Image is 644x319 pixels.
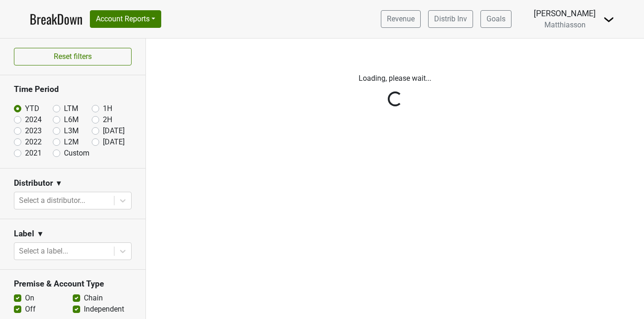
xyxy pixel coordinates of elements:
[90,10,161,28] button: Account Reports
[30,9,82,29] a: BreakDown
[381,10,421,28] a: Revenue
[544,20,586,29] span: Matthiasson
[428,10,473,28] a: Distrib Inv
[480,10,511,28] a: Goals
[534,7,596,20] div: [PERSON_NAME]
[603,14,614,25] img: Dropdown Menu
[153,73,637,84] p: Loading, please wait...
